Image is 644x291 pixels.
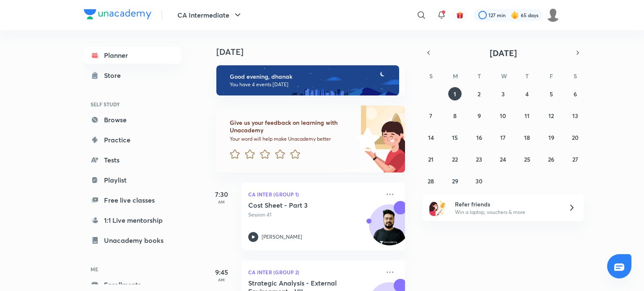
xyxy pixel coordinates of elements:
[262,233,302,241] p: [PERSON_NAME]
[434,47,572,59] button: [DATE]
[369,209,410,249] img: Avatar
[452,134,458,142] abbr: September 15, 2025
[572,155,578,163] abbr: September 27, 2025
[525,72,529,80] abbr: Thursday
[230,119,352,134] h6: Give us your feedback on learning with Unacademy
[84,152,181,168] a: Tests
[473,87,486,100] button: September 2, 2025
[478,72,481,80] abbr: Tuesday
[453,112,457,120] abbr: September 8, 2025
[216,65,399,95] img: evening
[172,7,248,23] button: CA Intermediate
[452,155,458,163] abbr: September 22, 2025
[572,134,579,142] abbr: September 20, 2025
[248,189,380,199] p: CA Inter (Group 1)
[84,212,181,229] a: 1:1 Live mentorship
[473,174,486,188] button: September 30, 2025
[496,109,510,122] button: September 10, 2025
[455,209,558,216] p: Win a laptop, vouchers & more
[520,131,534,144] button: September 18, 2025
[205,189,238,199] h5: 7:30
[448,109,462,122] button: September 8, 2025
[424,174,438,188] button: September 28, 2025
[520,109,534,122] button: September 11, 2025
[205,199,238,204] p: AM
[574,72,577,80] abbr: Saturday
[473,131,486,144] button: September 16, 2025
[525,90,529,98] abbr: September 4, 2025
[84,131,181,148] a: Practice
[424,109,438,122] button: September 7, 2025
[545,87,558,100] button: September 5, 2025
[500,112,506,120] abbr: September 10, 2025
[452,177,458,185] abbr: September 29, 2025
[496,152,510,166] button: September 24, 2025
[545,131,558,144] button: September 19, 2025
[520,87,534,100] button: September 4, 2025
[569,152,582,166] button: September 27, 2025
[453,8,467,22] button: avatar
[456,11,464,19] img: avatar
[520,152,534,166] button: September 25, 2025
[84,67,181,84] a: Store
[546,8,560,22] img: dhanak
[501,90,505,98] abbr: September 3, 2025
[454,90,456,98] abbr: September 1, 2025
[428,155,434,163] abbr: September 21, 2025
[230,81,392,88] p: You have 4 events [DATE]
[476,155,482,163] abbr: September 23, 2025
[569,131,582,144] button: September 20, 2025
[424,131,438,144] button: September 14, 2025
[548,112,554,120] abbr: September 12, 2025
[429,72,433,80] abbr: Sunday
[496,87,510,100] button: September 3, 2025
[478,112,481,120] abbr: September 9, 2025
[205,267,238,277] h5: 9:45
[429,199,446,216] img: referral
[496,131,510,144] button: September 17, 2025
[548,134,554,142] abbr: September 19, 2025
[84,9,151,21] a: Company Logo
[448,131,462,144] button: September 15, 2025
[473,109,486,122] button: September 9, 2025
[545,109,558,122] button: September 12, 2025
[569,87,582,100] button: September 6, 2025
[448,174,462,188] button: September 29, 2025
[525,112,530,120] abbr: September 11, 2025
[455,200,558,209] h6: Refer friends
[84,47,181,64] a: Planner
[104,70,126,80] div: Store
[428,134,434,142] abbr: September 14, 2025
[501,72,507,80] abbr: Wednesday
[84,172,181,188] a: Playlist
[574,90,577,98] abbr: September 6, 2025
[84,9,151,19] img: Company Logo
[478,90,480,98] abbr: September 2, 2025
[490,47,517,59] span: [DATE]
[216,47,413,57] h4: [DATE]
[475,177,483,185] abbr: September 30, 2025
[248,267,380,277] p: CA Inter (Group 2)
[84,262,181,276] h6: ME
[248,211,380,219] p: Session 41
[500,155,506,163] abbr: September 24, 2025
[548,155,554,163] abbr: September 26, 2025
[429,112,432,120] abbr: September 7, 2025
[545,152,558,166] button: September 26, 2025
[230,136,352,142] p: Your word will help make Unacademy better
[448,152,462,166] button: September 22, 2025
[511,11,519,19] img: streak
[205,277,238,282] p: AM
[453,72,458,80] abbr: Monday
[572,112,578,120] abbr: September 13, 2025
[428,177,434,185] abbr: September 28, 2025
[84,111,181,128] a: Browse
[476,134,482,142] abbr: September 16, 2025
[424,152,438,166] button: September 21, 2025
[84,232,181,249] a: Unacademy books
[84,192,181,209] a: Free live classes
[550,90,553,98] abbr: September 5, 2025
[448,87,462,100] button: September 1, 2025
[327,106,405,173] img: feedback_image
[248,201,353,209] h5: Cost Sheet - Part 3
